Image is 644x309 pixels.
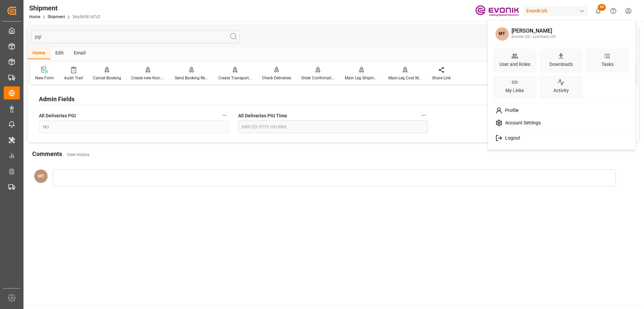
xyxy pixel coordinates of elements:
[504,86,525,95] div: My Links
[600,60,615,69] div: Tasks
[552,86,570,95] div: Activity
[498,60,532,69] div: User and Roles
[502,135,520,141] span: Logout
[512,28,555,34] div: [PERSON_NAME]
[502,120,541,126] span: Account Settings
[502,108,519,114] span: Profile
[495,27,509,41] span: MT
[548,60,574,69] div: Downloads
[512,34,555,40] div: Evonik US | Leschaco US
